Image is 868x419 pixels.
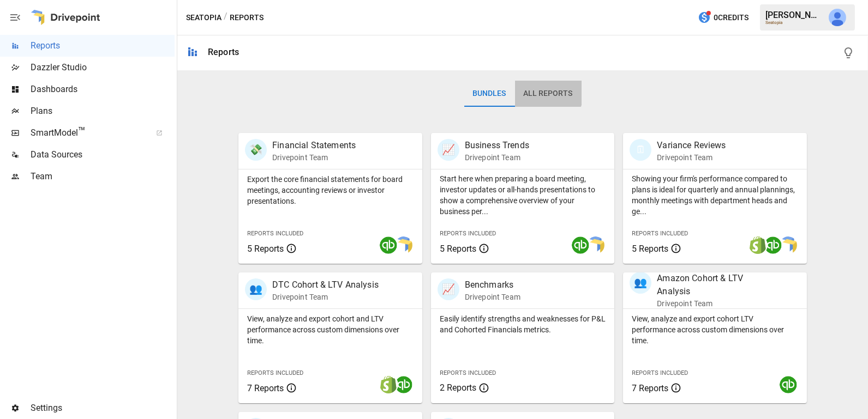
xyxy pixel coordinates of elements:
div: / [224,11,228,25]
span: Settings [31,402,175,415]
div: 👥 [630,272,651,294]
span: Reports Included [247,369,303,377]
p: Start here when preparing a board meeting, investor updates or all-hands presentations to show a ... [440,173,606,217]
span: Data Sources [31,148,175,161]
span: 7 Reports [247,383,284,393]
p: Amazon Cohort & LTV Analysis [657,272,771,298]
span: 2 Reports [440,382,476,393]
button: Bundles [464,81,515,107]
img: smart model [780,236,797,254]
span: Reports Included [632,369,688,377]
p: Showing your firm's performance compared to plans is ideal for quarterly and annual plannings, mo... [632,173,798,217]
button: All Reports [515,81,582,107]
div: [PERSON_NAME] [765,10,822,20]
p: Easily identify strengths and weaknesses for P&L and Cohorted Financials metrics. [440,313,606,335]
span: Dashboards [31,83,175,96]
span: Reports Included [247,230,303,237]
span: Reports [31,39,175,52]
p: Business Trends [465,139,529,152]
img: quickbooks [764,236,782,254]
div: Reports [208,47,239,57]
button: 0Credits [693,8,753,28]
p: Drivepoint Team [465,152,529,163]
button: Seatopia [186,11,222,25]
span: Reports Included [440,230,496,237]
span: 0 Credits [714,11,749,25]
p: Drivepoint Team [465,292,520,302]
span: Reports Included [440,369,496,377]
p: DTC Cohort & LTV Analysis [272,278,379,292]
span: 5 Reports [632,244,668,254]
span: ™ [78,125,86,138]
img: smart model [395,236,412,254]
span: Team [31,170,175,183]
span: Dazzler Studio [31,61,175,74]
img: shopify [380,376,397,393]
span: Plans [31,105,175,118]
img: smart model [587,236,604,254]
img: Julie Wilton [829,9,846,26]
img: shopify [749,236,767,254]
div: 🗓 [630,139,651,161]
span: Reports Included [632,230,688,237]
div: 💸 [245,139,267,161]
button: Julie Wilton [822,2,853,33]
img: quickbooks [780,376,797,393]
p: Variance Reviews [657,139,726,152]
p: Drivepoint Team [657,298,771,309]
p: Benchmarks [465,278,520,292]
img: quickbooks [572,236,589,254]
span: 5 Reports [247,244,284,254]
div: 📈 [438,139,459,161]
p: Export the core financial statements for board meetings, accounting reviews or investor presentat... [247,174,414,207]
div: 👥 [245,278,267,300]
img: quickbooks [380,236,397,254]
p: Financial Statements [272,139,356,152]
img: quickbooks [395,376,412,393]
p: Drivepoint Team [272,152,356,163]
span: 7 Reports [632,383,668,393]
div: 📈 [438,278,459,300]
p: View, analyze and export cohort and LTV performance across custom dimensions over time. [247,313,414,346]
span: SmartModel [31,126,144,139]
p: Drivepoint Team [657,152,726,163]
p: View, analyze and export cohort LTV performance across custom dimensions over time. [632,313,798,346]
span: 5 Reports [440,244,476,254]
p: Drivepoint Team [272,292,379,302]
div: Seatopia [765,20,822,25]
